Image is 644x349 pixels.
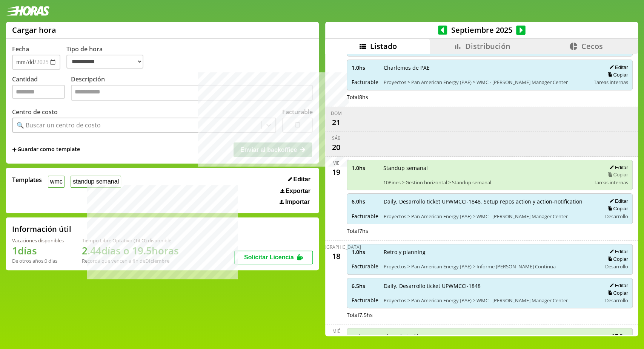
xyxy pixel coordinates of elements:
span: + [12,145,17,154]
button: wmc [48,176,65,187]
select: Tipo de hora [66,55,143,69]
span: Facturable [352,78,378,86]
span: Proyectos > Pan American Energy (PAE) > WMC - [PERSON_NAME] Manager Center [384,297,596,304]
span: 10Pines > Gestion horizontal > Standup semanal [383,179,588,186]
div: Total 8 hs [347,93,633,101]
div: [DEMOGRAPHIC_DATA] [311,244,361,250]
button: Editar [607,282,628,289]
button: Copiar [605,171,628,178]
span: Proyectos > Pan American Energy (PAE) > WMC - [PERSON_NAME] Manager Center [384,213,596,220]
textarea: Descripción [71,85,313,101]
span: Proyectos > Pan American Energy (PAE) > WMC - [PERSON_NAME] Manager Center [384,79,588,86]
div: 18 [330,250,342,262]
span: Editar [293,176,310,183]
span: Standup semanal [383,164,588,171]
button: Editar [607,333,628,339]
span: Septiembre 2025 [447,25,516,35]
span: Desarrollo [605,213,628,220]
div: Total 7.5 hs [347,311,633,318]
span: Retro y planning [384,248,596,256]
div: 17 [330,334,342,346]
span: Templates [12,176,42,184]
span: Facturable [352,213,378,220]
button: Editar [286,176,313,183]
span: +Guardar como template [12,145,80,154]
button: Editar [607,248,628,255]
div: scrollable content [325,54,638,335]
img: logotipo [6,6,50,16]
button: Solicitar Licencia [234,251,313,264]
span: 6.0 hs [352,198,378,205]
h1: 1 días [12,244,64,257]
span: Solicitar Licencia [244,254,294,260]
span: 6.5 hs [352,282,378,289]
span: Desarrollo [605,297,628,304]
button: Editar [607,198,628,204]
div: 21 [330,116,342,129]
div: 🔍 Buscar un centro de costo [17,121,101,129]
div: 20 [330,141,342,153]
button: Copiar [605,290,628,296]
button: Copiar [605,205,628,212]
button: standup semanal [71,176,121,187]
label: Tipo de hora [66,45,149,70]
h2: Información útil [12,224,71,234]
span: 1.0 hs [352,333,378,340]
span: Exportar [286,188,310,194]
label: Centro de costo [12,108,58,116]
span: Charlemos de PAE [384,64,588,71]
span: Clase de inglés [383,333,588,340]
label: Descripción [71,75,313,103]
label: Facturable [282,108,313,116]
span: 1.0 hs [352,248,378,256]
span: Listado [370,41,397,51]
button: Editar [607,64,628,70]
button: Copiar [605,256,628,262]
span: Tareas internas [593,179,628,186]
button: Exportar [278,187,313,195]
span: 1.0 hs [352,64,378,71]
div: 19 [330,166,342,178]
span: Tareas internas [593,79,628,86]
span: Daily, Desarrollo ticket UPWMCCI-1848, Setup repos action y action-notification [384,198,596,205]
label: Fecha [12,45,29,53]
div: Tiempo Libre Optativo (TiLO) disponible [82,237,179,244]
button: Editar [607,164,628,171]
div: Vacaciones disponibles [12,237,64,244]
span: Facturable [352,263,378,270]
div: De otros años: 0 días [12,257,64,264]
span: Daily, Desarrollo ticket UPWMCCI-1848 [384,282,596,289]
b: Diciembre [145,257,169,264]
span: Facturable [352,297,378,304]
div: vie [333,160,340,166]
div: Total 7 hs [347,227,633,234]
span: Desarrollo [605,263,628,270]
span: Proyectos > Pan American Energy (PAE) > Informe [PERSON_NAME] Continua [384,263,596,270]
span: 1.0 hs [352,164,378,171]
span: Importar [285,199,310,205]
input: Cantidad [12,85,65,99]
label: Cantidad [12,75,71,103]
button: Copiar [605,72,628,78]
h1: 2.44 días o 19.5 horas [82,244,179,257]
h1: Cargar hora [12,25,56,35]
div: dom [331,110,342,116]
span: Cecos [581,41,603,51]
div: Recordá que vencen a fin de [82,257,179,264]
div: mié [332,328,340,334]
div: sáb [332,135,341,141]
span: Distribución [465,41,510,51]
